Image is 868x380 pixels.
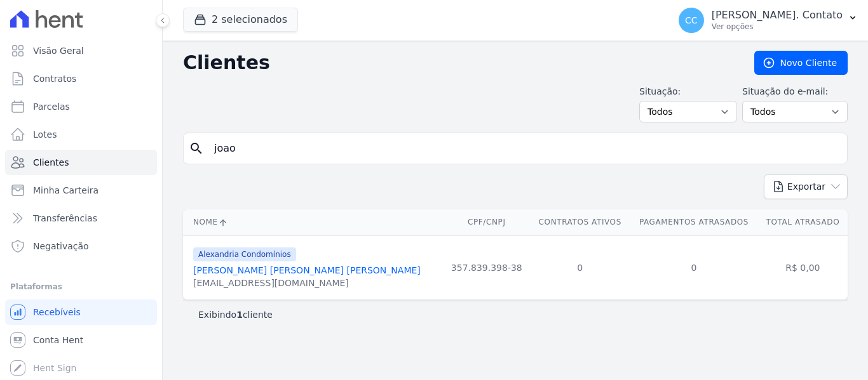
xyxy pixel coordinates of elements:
th: CPF/CNPJ [443,209,530,235]
a: Minha Carteira [5,178,157,203]
span: CC [685,16,698,25]
div: Plataformas [10,279,152,294]
a: Contratos [5,66,157,91]
a: Recebíveis [5,299,157,325]
label: Situação: [639,85,737,98]
label: Situação do e-mail: [742,85,848,98]
span: Conta Hent [33,334,83,346]
button: CC [PERSON_NAME]. Contato Ver opções [668,3,868,38]
a: [PERSON_NAME] [PERSON_NAME] [PERSON_NAME] [193,265,421,275]
span: Negativação [33,240,89,252]
a: Negativação [5,233,157,259]
span: Contratos [33,72,76,85]
div: [EMAIL_ADDRESS][DOMAIN_NAME] [193,277,421,289]
input: Buscar por nome, CPF ou e-mail [207,136,842,161]
a: Visão Geral [5,38,157,63]
span: Visão Geral [33,44,84,57]
p: [PERSON_NAME]. Contato [712,9,843,22]
i: search [189,141,204,156]
h2: Clientes [183,51,734,74]
span: Recebíveis [33,306,81,318]
span: Lotes [33,128,57,141]
span: Minha Carteira [33,184,98,197]
button: 2 selecionados [183,8,298,32]
a: Novo Cliente [754,51,848,75]
span: Clientes [33,156,69,169]
b: 1 [236,310,243,320]
th: Nome [183,209,443,235]
a: Conta Hent [5,327,157,353]
button: Exportar [764,174,848,199]
td: 0 [630,235,758,299]
th: Pagamentos Atrasados [630,209,758,235]
p: Ver opções [712,22,843,32]
td: R$ 0,00 [758,235,848,299]
td: 0 [530,235,630,299]
a: Lotes [5,122,157,147]
a: Parcelas [5,94,157,119]
th: Contratos Ativos [530,209,630,235]
a: Clientes [5,150,157,175]
a: Transferências [5,206,157,231]
span: Parcelas [33,100,70,113]
td: 357.839.398-38 [443,235,530,299]
th: Total Atrasado [758,209,848,235]
span: Transferências [33,212,97,225]
p: Exibindo cliente [198,308,273,321]
span: Alexandria Condomínios [193,247,296,261]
